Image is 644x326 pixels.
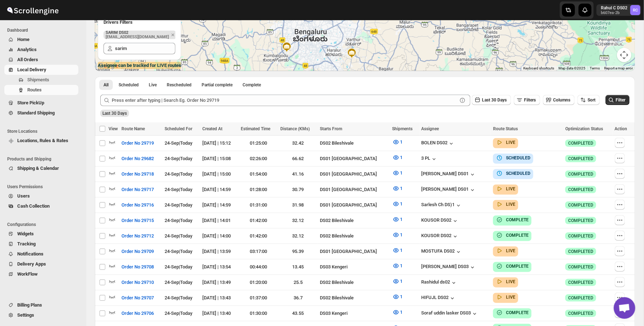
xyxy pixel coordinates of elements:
[392,126,413,131] span: Shipments
[388,183,407,194] button: 1
[122,232,154,240] span: Order No 29712
[17,251,43,257] span: Notifications
[388,214,407,225] button: 1
[165,311,192,316] span: 24-Sep | Today
[506,248,515,253] b: LIVE
[320,232,388,240] div: DS02 Bileshivale
[165,249,192,254] span: 24-Sep | Today
[523,66,554,71] button: Keyboard shortcuts
[27,77,49,82] span: Shipments
[280,294,316,302] div: 36.7
[388,260,407,272] button: 1
[568,187,593,193] span: COMPLETED
[202,263,236,271] div: [DATE] | 13:54
[241,310,276,317] div: 01:30:00
[4,55,78,65] button: All Orders
[202,171,236,178] div: [DATE] | 15:00
[496,170,530,177] button: SCHEDULED
[506,310,529,315] b: COMPLETE
[280,186,316,193] div: 30.79
[568,202,593,208] span: COMPLETED
[388,152,407,163] button: 1
[422,310,478,317] button: Soraf uddin lasker DS03
[496,139,515,146] button: LIVE
[202,82,233,88] span: Partial complete
[243,82,261,88] span: Complete
[280,310,316,317] div: 43.55
[496,309,529,316] button: COMPLETE
[118,277,158,288] button: Order No 29710
[167,82,192,88] span: Rescheduled
[202,279,236,286] div: [DATE] | 13:49
[99,80,113,90] button: All routes
[506,155,530,160] b: SCHEDULED
[122,140,154,147] span: Order No 29719
[165,280,192,285] span: 24-Sep | Today
[388,229,407,241] button: 1
[320,248,388,255] div: DS01 [GEOGRAPHIC_DATA]
[4,201,78,211] button: Cash Collection
[202,202,236,209] div: [DATE] | 14:59
[118,261,158,273] button: Order No 29708
[241,248,276,255] div: 03:17:00
[122,248,154,255] span: Order No 29709
[320,294,388,302] div: DS02 Bileshivale
[422,186,476,194] button: [PERSON_NAME] DS01
[165,126,192,131] span: Scheduled For
[422,171,476,178] div: [PERSON_NAME] DS01
[422,126,439,131] span: Assignee
[118,199,158,211] button: Order No 29716
[506,233,529,238] b: COMPLETE
[606,95,630,105] button: Filter
[241,126,270,131] span: Estimated Time
[493,126,518,131] span: Route Status
[615,126,627,131] span: Action
[7,222,81,227] span: Configurations
[496,247,515,254] button: LIVE
[165,171,192,177] span: 24-Sep | Today
[320,171,388,178] div: DS01 [GEOGRAPHIC_DATA]
[170,32,176,38] button: Remove
[98,62,181,69] label: Assignee can be tracked for LIVE routes
[118,292,158,304] button: Order No 29707
[122,155,154,162] span: Order No 29682
[496,278,515,285] button: LIVE
[388,245,407,256] button: 1
[202,126,222,131] span: Created At
[122,310,154,317] span: Order No 29706
[604,66,633,70] a: Report a map error
[280,126,310,131] span: Distance (KMs)
[568,311,593,316] span: COMPLETED
[422,248,462,255] button: MOSTUFA DS02
[506,279,515,284] b: LIVE
[241,171,276,178] div: 01:54:00
[7,128,81,134] span: Store Locations
[400,201,403,207] span: 1
[320,263,388,271] div: DS03 Kengeri
[601,5,627,11] p: Rahul C DS02
[17,193,30,199] span: Users
[422,202,462,209] button: Sarlesh Ch DS)1
[400,279,403,284] span: 1
[422,264,476,271] div: [PERSON_NAME] DS03
[320,202,388,209] div: DS01 [GEOGRAPHIC_DATA]
[506,217,529,222] b: COMPLETE
[122,171,154,178] span: Order No 29718
[17,241,36,246] span: Tracking
[568,295,593,301] span: COMPLETED
[241,155,276,162] div: 02:26:00
[4,191,78,201] button: Users
[388,291,407,303] button: 1
[496,232,529,239] button: COMPLETE
[202,155,236,162] div: [DATE] | 15:08
[4,35,78,45] button: Home
[122,186,154,193] span: Order No 29717
[17,231,34,236] span: Widgets
[400,248,403,253] span: 1
[118,168,158,180] button: Order No 29718
[118,184,158,195] button: Order No 29717
[118,215,158,226] button: Order No 29715
[496,154,530,162] button: SCHEDULED
[553,98,570,103] span: Columns
[4,75,78,85] button: Shipments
